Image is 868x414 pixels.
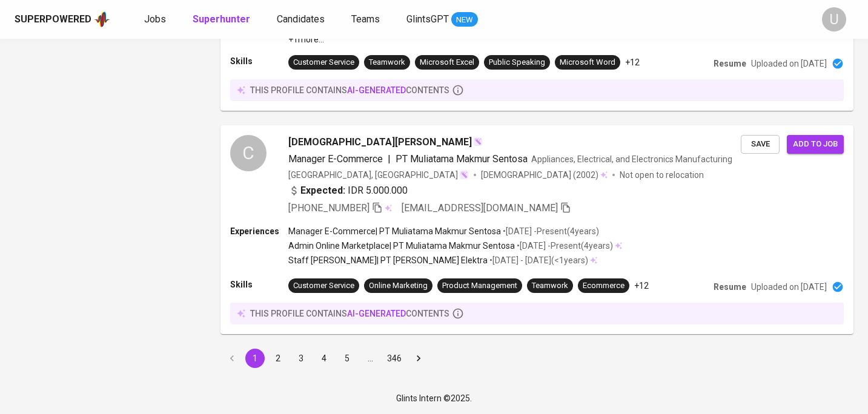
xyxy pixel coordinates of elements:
[94,10,110,28] img: app logo
[288,169,469,181] div: [GEOGRAPHIC_DATA], [GEOGRAPHIC_DATA]
[300,183,345,198] b: Expected:
[351,13,380,25] span: Teams
[489,57,545,68] div: Public Speaking
[314,349,334,368] button: Go to page 4
[337,349,357,368] button: Go to page 5
[406,12,478,27] a: GlintsGPT NEW
[515,240,613,252] p: • [DATE] - Present ( 4 years )
[634,280,649,292] p: +12
[481,169,573,181] span: [DEMOGRAPHIC_DATA]
[459,170,469,180] img: magic_wand.svg
[230,135,267,171] div: C
[751,281,827,293] p: Uploaded on [DATE]
[442,280,517,292] div: Product Management
[288,33,584,45] p: +1 more ...
[250,84,449,96] p: this profile contains contents
[288,240,515,252] p: Admin Online Marketplace | PT Muliatama Makmur Sentosa
[291,349,311,368] button: Go to page 3
[360,352,380,364] div: …
[560,57,615,68] div: Microsoft Word
[220,125,853,334] a: C[DEMOGRAPHIC_DATA][PERSON_NAME]Manager E-Commerce|PT Muliatama Makmur SentosaAppliances, Electri...
[351,12,382,27] a: Teams
[369,280,428,292] div: Online Marketing
[288,202,369,214] span: [PHONE_NUMBER]
[451,14,478,26] span: NEW
[406,13,449,25] span: GlintsGPT
[531,154,732,164] span: Appliances, Electrical, and Electronics Manufacturing
[532,280,568,292] div: Teamwork
[288,254,488,266] p: Staff [PERSON_NAME] | PT [PERSON_NAME] Elektra
[347,309,406,318] span: AI-generated
[787,135,844,154] button: Add to job
[288,183,408,198] div: IDR 5.000.000
[822,7,846,31] div: U
[620,169,704,181] p: Not open to relocation
[245,349,265,368] button: page 1
[625,56,640,68] p: +12
[15,13,91,27] div: Superpowered
[420,57,474,68] div: Microsoft Excel
[751,57,827,70] p: Uploaded on [DATE]
[714,281,746,293] p: Resume
[293,280,354,292] div: Customer Service
[144,12,168,27] a: Jobs
[473,137,483,146] img: magic_wand.svg
[741,135,780,154] button: Save
[277,13,325,25] span: Candidates
[793,137,838,151] span: Add to job
[250,307,449,320] p: this profile contains contents
[268,349,288,368] button: Go to page 2
[747,137,774,151] span: Save
[144,13,166,25] span: Jobs
[288,225,501,237] p: Manager E-Commerce | PT Muliatama Makmur Sentosa
[409,349,428,368] button: Go to next page
[481,169,608,181] div: (2002)
[293,57,354,68] div: Customer Service
[288,153,383,165] span: Manager E-Commerce
[15,10,110,28] a: Superpoweredapp logo
[714,57,746,70] p: Resume
[488,254,588,266] p: • [DATE] - [DATE] ( <1 years )
[402,202,558,214] span: [EMAIL_ADDRESS][DOMAIN_NAME]
[230,55,288,67] p: Skills
[193,13,250,25] b: Superhunter
[230,278,288,291] p: Skills
[501,225,599,237] p: • [DATE] - Present ( 4 years )
[277,12,327,27] a: Candidates
[388,152,391,166] span: |
[583,280,624,292] div: Ecommerce
[193,12,253,27] a: Superhunter
[220,349,430,368] nav: pagination navigation
[230,225,288,237] p: Experiences
[288,135,472,149] span: [DEMOGRAPHIC_DATA][PERSON_NAME]
[396,153,528,165] span: PT Muliatama Makmur Sentosa
[369,57,405,68] div: Teamwork
[383,349,405,368] button: Go to page 346
[347,85,406,95] span: AI-generated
